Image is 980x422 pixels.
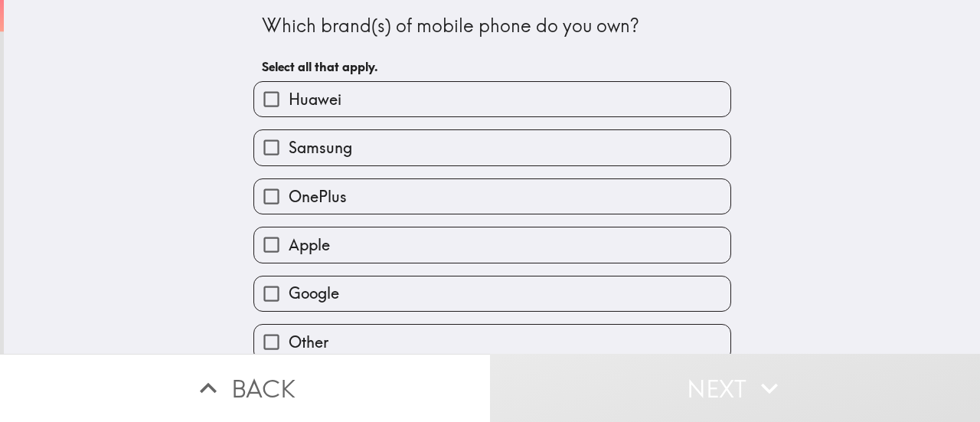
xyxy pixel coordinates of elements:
button: Google [254,276,730,311]
button: Huawei [254,82,730,116]
button: Other [254,325,730,359]
button: OnePlus [254,179,730,214]
button: Next [490,354,980,422]
button: Apple [254,227,730,262]
button: Samsung [254,130,730,165]
span: Google [289,283,339,304]
h6: Select all that apply. [262,58,723,75]
span: Huawei [289,89,341,110]
span: Samsung [289,137,352,159]
span: OnePlus [289,186,347,208]
div: Which brand(s) of mobile phone do you own? [262,13,723,39]
span: Apple [289,234,330,256]
span: Other [289,332,328,353]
